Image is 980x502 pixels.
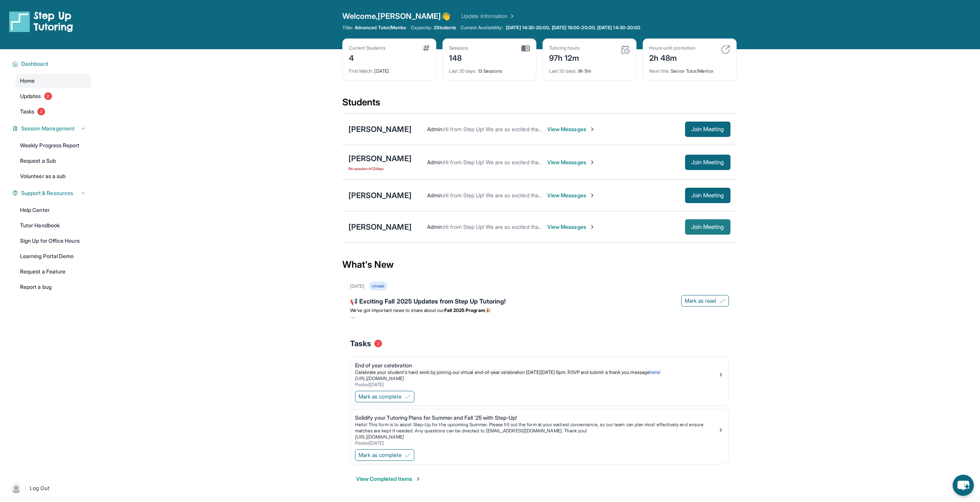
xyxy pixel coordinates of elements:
a: Weekly Progress Report [15,138,91,152]
a: Report a bug [15,280,91,294]
div: 97h 12m [549,51,580,63]
a: here [650,369,659,375]
button: Join Meeting [685,155,730,170]
div: [DATE] [349,63,430,74]
div: Posted [DATE] [355,382,718,388]
div: 📢 Exciting Fall 2025 Updates from Step Up Tutoring! [350,297,729,307]
a: [URL][DOMAIN_NAME] [355,434,404,440]
span: Updates [20,92,41,100]
span: Title: [342,25,353,31]
span: Last 30 days : [449,68,477,74]
span: No session in 12 days [348,165,412,172]
div: [DATE] [350,283,364,289]
img: logo [9,11,73,32]
span: Last 30 days : [549,68,577,74]
div: Current Students [349,45,385,51]
button: Mark as complete [355,449,414,461]
span: Admin : [427,126,444,132]
a: Request a Sub [15,154,91,168]
a: Request a Feature [15,265,91,279]
div: Unread [369,282,387,290]
div: Senior Tutor/Mentor [649,63,730,74]
span: Next title : [649,68,670,74]
div: Hours until promotion [649,45,695,51]
button: View Completed Items [356,475,421,483]
span: View Messages [547,192,595,199]
a: Tasks2 [15,105,91,118]
span: [DATE] 14:30-20:00, [DATE] 18:00-20:00, [DATE] 14:30-20:00 [506,25,640,31]
img: Chevron-Right [589,192,595,198]
button: Mark as read [681,295,729,307]
span: View Messages [547,223,595,231]
a: [URL][DOMAIN_NAME] [355,375,404,381]
span: Join Meeting [691,127,724,132]
button: Join Meeting [685,188,730,203]
span: View Messages [547,158,595,166]
img: card [423,45,430,51]
img: card [721,45,730,54]
span: Mark as read [685,297,716,305]
button: Mark as complete [355,391,414,402]
img: Mark as complete [405,452,411,458]
span: Current Availability: [461,25,503,31]
div: 2h 48m [649,51,695,63]
span: Mark as complete [358,393,402,400]
span: 2 Students [434,25,456,31]
a: Updates2 [15,89,91,103]
span: Log Out [30,484,50,492]
span: | [25,484,27,493]
div: [PERSON_NAME] [348,124,412,135]
a: [DATE] 14:30-20:00, [DATE] 18:00-20:00, [DATE] 14:30-20:00 [504,25,642,31]
div: Tutoring hours [549,45,580,51]
span: Tasks [20,108,34,115]
div: Posted [DATE] [355,440,718,446]
div: 4 [349,51,385,63]
div: [PERSON_NAME] [348,153,412,164]
div: Sessions [449,45,468,51]
span: Celebrate your student's hard work by joining our virtual end-of-year celebration [DATE][DATE] 6p... [355,369,650,375]
span: 🎉 [485,307,491,313]
a: Home [15,74,91,88]
img: Chevron Right [508,12,515,20]
img: Chevron-Right [589,159,595,165]
div: 148 [449,51,468,63]
span: Capacity: [411,25,432,31]
span: We’ve got important news to share about our [350,307,444,313]
img: Mark as complete [405,394,411,400]
span: Support & Resources [21,189,73,197]
button: Dashboard [18,60,86,68]
span: Session Management [21,125,75,132]
img: Chevron-Right [589,224,595,230]
span: 2 [44,92,52,100]
a: Learning Portal Demo [15,249,91,263]
a: End of year celebrationCelebrate your student's hard work by joining our virtual end-of-year cele... [350,357,729,389]
span: First Match : [349,68,374,74]
span: Mark as complete [358,451,402,459]
p: Hello! This form is to assist Step-Up for the upcoming Summer. Please fill out the form at your e... [355,422,718,434]
button: chat-button [953,475,974,496]
button: Join Meeting [685,122,730,137]
div: 9h 5m [549,63,630,74]
div: [PERSON_NAME] [348,190,412,201]
span: Home [20,77,35,85]
div: End of year celebration [355,362,718,369]
a: |Log Out [8,480,91,497]
span: Tasks [350,338,371,349]
a: Tutor Handbook [15,218,91,232]
button: Support & Resources [18,189,86,197]
span: Dashboard [21,60,49,68]
img: user-img [11,483,22,494]
p: ! [355,369,718,375]
button: Session Management [18,125,86,132]
span: Advanced Tutor/Mentor [355,25,406,31]
a: Solidify your Tutoring Plans for Summer and Fall '25 with Step-Up!Hello! This form is to assist S... [350,409,729,448]
span: View Messages [547,125,595,133]
span: 2 [37,108,45,115]
a: Help Center [15,203,91,217]
span: Welcome, [PERSON_NAME] 👋 [342,11,451,22]
span: Admin : [427,192,444,198]
img: Chevron-Right [589,126,595,132]
button: Join Meeting [685,219,730,235]
img: card [621,45,630,54]
img: Mark as read [719,298,725,304]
